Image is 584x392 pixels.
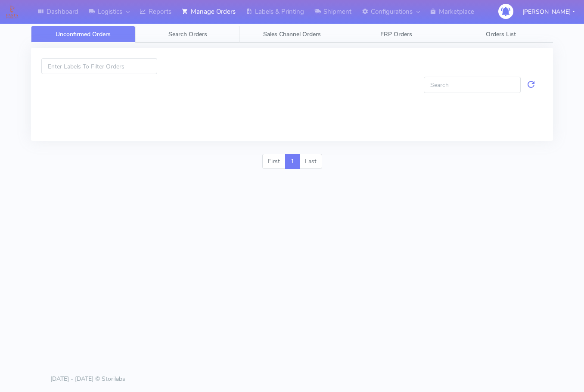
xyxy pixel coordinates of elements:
[56,30,111,38] span: Unconfirmed Orders
[31,26,553,43] ul: Tabs
[263,30,321,38] span: Sales Channel Orders
[424,77,521,93] input: Search
[486,30,516,38] span: Orders List
[285,154,300,169] a: 1
[380,30,412,38] span: ERP Orders
[516,3,581,21] button: [PERSON_NAME]
[168,30,207,38] span: Search Orders
[41,58,157,74] input: Enter Labels To Filter Orders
